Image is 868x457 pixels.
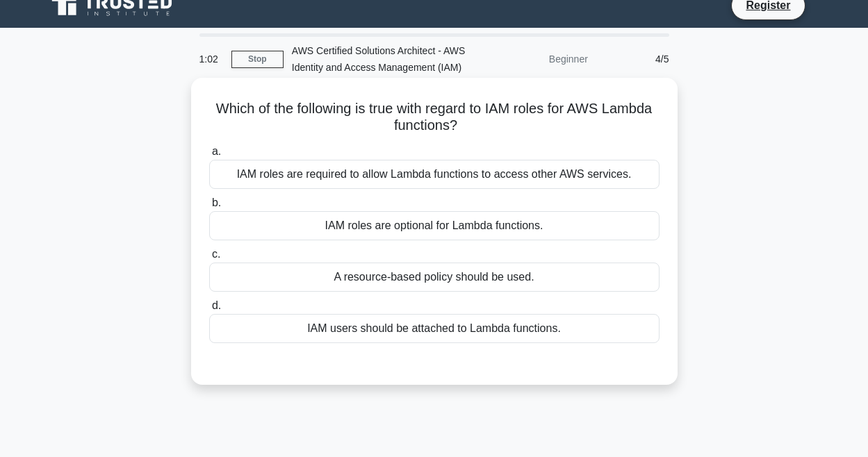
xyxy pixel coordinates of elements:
div: 4/5 [596,45,678,73]
span: b. [212,197,221,208]
span: c. [212,248,220,260]
a: Stop [231,51,284,68]
div: IAM roles are required to allow Lambda functions to access other AWS services. [209,160,660,189]
span: a. [212,145,221,157]
div: Beginner [475,45,596,73]
div: AWS Certified Solutions Architect - AWS Identity and Access Management (IAM) [284,37,475,81]
h5: Which of the following is true with regard to IAM roles for AWS Lambda functions? [208,100,661,135]
div: A resource-based policy should be used. [209,263,660,292]
span: d. [212,299,221,311]
div: IAM roles are optional for Lambda functions. [209,211,660,240]
div: 1:02 [191,45,231,73]
div: IAM users should be attached to Lambda functions. [209,314,660,343]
